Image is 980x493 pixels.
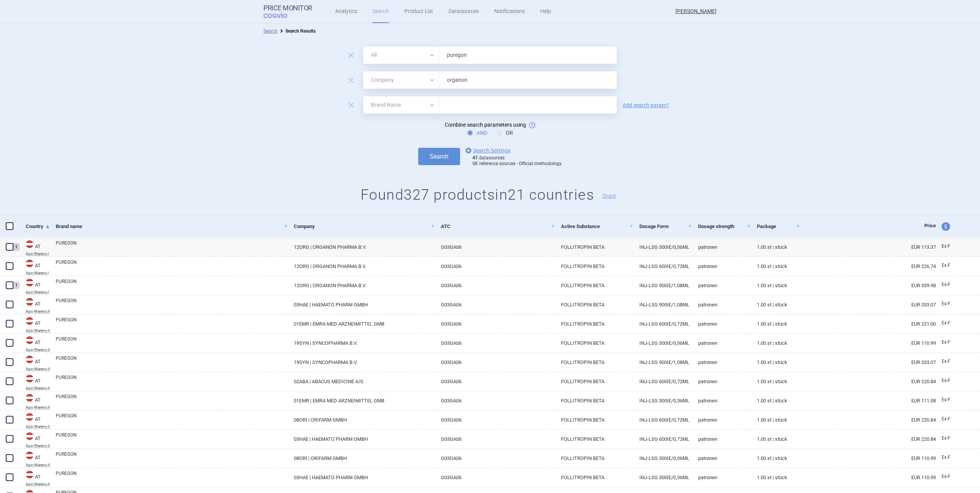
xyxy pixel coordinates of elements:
a: 1.00 ST | Stück [751,334,800,352]
abbr: Apo-Warenv.II — Apothekerverlag Warenverzeichnis. Online database developed by the Österreichisch... [26,309,50,313]
a: FOLLITROPIN BETA [555,238,634,256]
a: Active Substance [561,217,634,236]
a: 1.00 ST | Stück [751,430,800,448]
a: PUREGON [56,240,288,253]
a: FOLLITROPIN BETA [555,391,634,410]
span: COGVIO [263,12,298,18]
a: 12ORG | ORGANON PHARMA B.V. [288,276,435,295]
a: Ex-F [936,433,964,444]
span: Ex-factory price [942,301,950,306]
div: datasources SK reference sources - Official methodology [472,155,562,167]
a: G03GA06 [435,314,556,333]
strong: Search Results [285,28,316,34]
a: PATRONEN [692,276,751,295]
a: 1.00 ST | Stück [751,449,800,468]
a: 03HAE | HAEMATO PHARM GMBH [288,468,435,487]
a: INJ-LSG 300IE/0,36ML [634,391,692,410]
a: Ex-F [936,279,964,291]
a: EUR 220.84 [800,410,936,429]
a: EUR 110.99 [800,449,936,468]
span: Ex-factory price [942,416,950,422]
abbr: Apo-Warenv.II — Apothekerverlag Warenverzeichnis. Online database developed by the Österreichisch... [26,405,50,409]
a: G03GA06 [435,372,556,391]
abbr: Apo-Warenv.I — Apothekerverlag Warenverzeichnis. Online database developed by the Österreichische... [26,252,50,256]
a: Company [294,217,435,236]
a: 1.00 ST | Stück [751,238,800,256]
a: INJ-LSG 300IE/0,36ML [634,449,692,468]
a: PUREGON [56,393,288,407]
a: PATRONEN [692,257,751,276]
a: Ex-F [936,318,964,329]
abbr: Apo-Warenv.II — Apothekerverlag Warenverzeichnis. Online database developed by the Österreichisch... [26,444,50,448]
abbr: Apo-Warenv.II — Apothekerverlag Warenverzeichnis. Online database developed by the Österreichisch... [26,329,50,333]
li: Search Results [278,27,316,35]
a: 1.00 ST | Stück [751,257,800,276]
a: FOLLITROPIN BETA [555,334,634,352]
a: ATATApo-Warenv.I [20,240,50,256]
abbr: Apo-Warenv.II — Apothekerverlag Warenverzeichnis. Online database developed by the Österreichisch... [26,482,50,486]
a: G03GA06 [435,238,556,256]
a: PATRONEN [692,314,751,333]
a: FOLLITROPIN BETA [555,257,634,276]
a: Ex-F [936,414,964,425]
a: FOLLITROPIN BETA [555,314,634,333]
a: ATATApo-Warenv.II [20,470,50,486]
a: PATRONEN [692,468,751,487]
span: Ex-factory price [942,397,950,402]
a: EUR 333.07 [800,353,936,372]
a: ATATApo-Warenv.II [20,393,50,409]
a: ATATApo-Warenv.II [20,316,50,333]
a: ATATApo-Warenv.I [20,278,50,294]
button: Search [418,148,460,165]
a: G03GA06 [435,334,556,352]
a: EUR 226.74 [800,257,936,276]
a: EUR 220.84 [800,372,936,391]
a: Dosage strength [698,217,751,236]
a: 02ABA | ABACUS MEDICINE A/S [288,372,435,391]
a: 1.00 ST | Stück [751,468,800,487]
strong: 47 [472,155,478,160]
span: Ex-factory price [942,474,950,479]
a: Package [757,217,800,236]
div: 1 [13,243,20,251]
span: Ex-factory price [942,243,950,249]
a: INJ-LSG 600IE/0,72ML [634,257,692,276]
a: EUR 339.98 [800,276,936,295]
a: 1.00 ST | Stück [751,410,800,429]
a: PATRONEN [692,353,751,372]
a: 1.00 ST | Stück [751,372,800,391]
a: G03GA06 [435,276,556,295]
a: INJ-LSG 900IE/1,08ML [634,295,692,314]
a: INJ-LSG 600IE/0,72ML [634,372,692,391]
a: EUR 333.07 [800,295,936,314]
a: PATRONEN [692,430,751,448]
a: PUREGON [56,297,288,311]
li: Search [263,27,278,35]
a: PUREGON [56,451,288,465]
a: INJ-LSG 600IE/0,72ML [634,314,692,333]
a: PUREGON [56,259,288,273]
a: INJ-LSG 600IE/0,72ML [634,410,692,429]
label: OR [497,129,513,137]
a: Ex-F [936,356,964,367]
a: ATATApo-Warenv.II [20,412,50,428]
a: Ex-F [936,260,964,271]
a: PUREGON [56,412,288,426]
a: G03GA06 [435,468,556,487]
label: AND [467,129,487,137]
a: Ex-F [936,337,964,348]
a: G03GA06 [435,391,556,410]
a: PATRONEN [692,372,751,391]
a: 1.00 ST | Stück [751,391,800,410]
div: 1 [13,281,20,289]
abbr: Apo-Warenv.II — Apothekerverlag Warenverzeichnis. Online database developed by the Österreichisch... [26,348,50,352]
a: FOLLITROPIN BETA [555,468,634,487]
img: Austria [26,394,33,402]
a: Add search param? [622,103,669,108]
img: Austria [26,336,33,344]
a: PATRONEN [692,410,751,429]
a: Price MonitorCOGVIO [263,4,312,19]
a: Ex-F [936,471,964,483]
a: PUREGON [56,374,288,388]
a: PATRONEN [692,295,751,314]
